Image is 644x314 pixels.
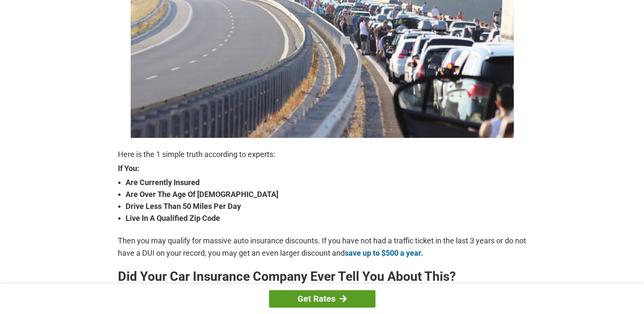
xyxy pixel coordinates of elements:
p: Here is the 1 simple truth according to experts: [118,148,527,160]
strong: Are Currently Insured [126,177,527,188]
strong: If You: [118,165,527,172]
p: Then you may qualify for massive auto insurance discounts. If you have not had a traffic ticket i... [118,235,527,259]
h2: Did Your Car Insurance Company Ever Tell You About This? [118,270,527,283]
strong: Are Over The Age Of [DEMOGRAPHIC_DATA] [126,188,527,200]
strong: Drive Less Than 50 Miles Per Day [126,200,527,212]
a: save up to $500 a year. [345,248,423,257]
strong: Live In A Qualified Zip Code [126,212,527,224]
a: Get Rates [269,290,375,308]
